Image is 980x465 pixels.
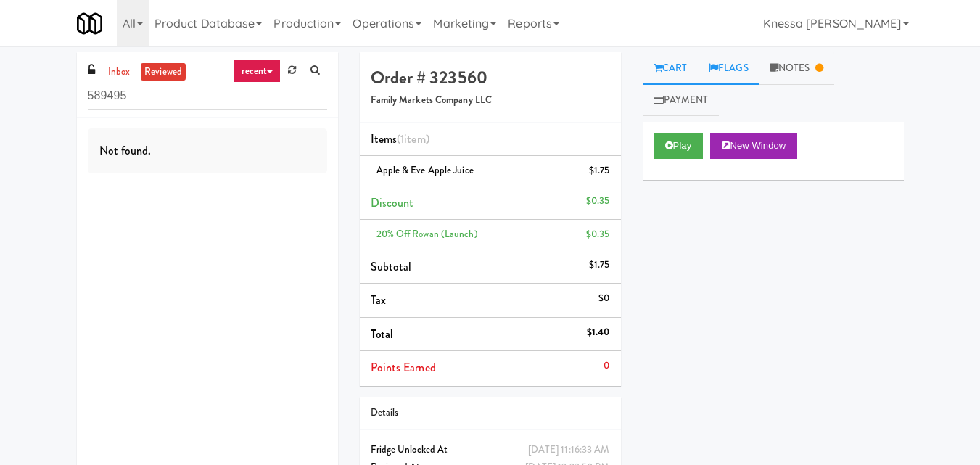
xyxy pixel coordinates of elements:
[371,441,610,459] div: Fridge Unlocked At
[371,131,429,147] span: Items
[587,324,610,342] div: $1.40
[99,142,152,159] span: Not found.
[589,162,610,180] div: $1.75
[371,95,610,106] h5: Family Markets Company LLC
[376,227,478,241] span: 20% Off Rowan (launch)
[698,52,759,85] a: Flags
[604,357,609,375] div: 0
[404,131,425,147] ng-pluralize: item
[77,11,102,36] img: Micromart
[643,84,720,117] a: Payment
[759,52,835,85] a: Notes
[376,163,474,177] span: Apple & Eve Apple Juice
[586,226,610,244] div: $0.35
[710,133,797,159] button: New Window
[141,63,186,81] a: reviewed
[371,68,610,87] h4: Order # 323560
[371,404,610,422] div: Details
[643,52,699,85] a: Cart
[528,441,610,459] div: [DATE] 11:16:33 AM
[589,256,610,274] div: $1.75
[371,194,414,211] span: Discount
[104,63,134,81] a: inbox
[654,133,704,159] button: Play
[598,289,609,308] div: $0
[397,131,429,147] span: (1 )
[586,192,610,210] div: $0.35
[371,258,412,275] span: Subtotal
[234,59,281,83] a: recent
[371,359,436,376] span: Points Earned
[371,326,394,342] span: Total
[88,83,327,110] input: Search vision orders
[371,292,386,308] span: Tax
